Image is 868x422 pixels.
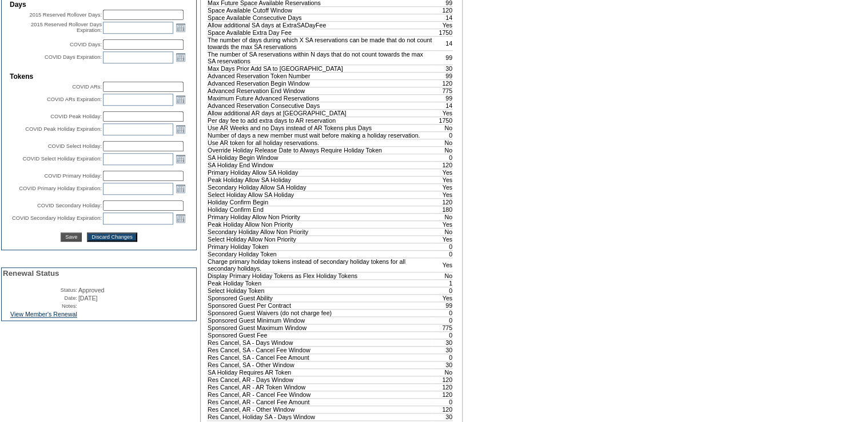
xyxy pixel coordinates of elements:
td: 14 [433,36,453,50]
td: SA Holiday End Window [208,161,433,168]
td: Res Cancel, Holiday SA - Days Window [208,413,433,420]
span: Renewal Status [3,269,59,278]
td: 99 [433,302,453,309]
td: No [433,213,453,220]
a: Open the calendar popup. [174,21,187,34]
td: Select Holiday Allow SA Holiday [208,191,433,198]
td: 1 [433,279,453,287]
td: Select Holiday Token [208,287,433,294]
td: 0 [433,243,453,250]
label: COVID Peak Holiday Expiration: [25,126,102,132]
label: COVID Peak Holiday: [50,114,102,119]
td: 120 [433,383,453,391]
td: No [433,228,453,235]
td: Res Cancel, SA - Cancel Fee Amount [208,353,433,361]
td: Allow additional SA days at ExtraSADayFee [208,21,433,29]
td: 0 [433,154,453,161]
td: Res Cancel, AR - Days Window [208,376,433,383]
td: Per day fee to add extra days to AR reservation [208,116,433,124]
td: Date: [3,295,77,302]
td: Peak Holiday Allow SA Holiday [208,176,433,183]
td: 99 [433,94,453,102]
td: The number of SA reservations within N days that do not count towards the max SA reservations [208,50,433,65]
td: Secondary Holiday Allow SA Holiday [208,183,433,191]
td: 0 [433,287,453,294]
td: 0 [433,353,453,361]
td: Res Cancel, AR - AR Token Window [208,383,433,391]
td: Select Holiday Allow Non Priority [208,235,433,243]
input: Save [61,232,82,242]
label: COVID ARs: [72,84,102,90]
td: Yes [433,235,453,243]
a: Open the calendar popup. [174,212,187,224]
a: Open the calendar popup. [174,93,187,106]
td: Primary Holiday Allow Non Priority [208,213,433,220]
td: Holiday Confirm End [208,206,433,213]
td: 775 [433,87,453,94]
td: Yes [433,294,453,302]
a: Open the calendar popup. [174,152,187,165]
td: Status: [3,287,77,294]
td: No [433,146,453,154]
td: Yes [433,220,453,228]
td: 120 [433,376,453,383]
td: Yes [433,183,453,191]
td: 30 [433,339,453,346]
td: 0 [433,316,453,324]
td: Use AR token for all holiday reservations. [208,139,433,146]
td: The number of days during which X SA reservations can be made that do not count towards the max S... [208,36,433,50]
td: Override Holiday Release Date to Always Require Holiday Token [208,146,433,154]
span: Approved [78,287,105,294]
td: SA Holiday Begin Window [208,154,433,161]
td: Advanced Reservation Consecutive Days [208,102,433,109]
td: Display Primary Holiday Tokens as Flex Holiday Tokens [208,272,433,279]
td: Res Cancel, SA - Cancel Fee Window [208,346,433,353]
td: 30 [433,346,453,353]
td: 120 [433,391,453,398]
td: SA Holiday Requires AR Token [208,368,433,376]
td: 0 [433,131,453,139]
td: 0 [433,331,453,339]
td: Yes [433,258,453,272]
td: Yes [433,21,453,29]
span: [DATE] [78,295,98,302]
td: 1750 [433,29,453,36]
td: Peak Holiday Token [208,279,433,287]
td: 0 [433,309,453,316]
td: Secondary Holiday Allow Non Priority [208,228,433,235]
label: COVID Secondary Holiday Expiration: [12,215,102,221]
button: Discard Changes [87,232,137,242]
td: Res Cancel, SA - Other Window [208,361,433,368]
td: 30 [433,361,453,368]
td: 180 [433,206,453,213]
td: 120 [433,6,453,14]
td: Yes [433,109,453,116]
td: Yes [433,168,453,176]
td: Use AR Weeks and no Days instead of AR Tokens plus Days [208,124,433,131]
td: 99 [433,72,453,79]
td: 14 [433,14,453,21]
td: Space Available Extra Day Fee [208,29,433,36]
a: Open the calendar popup. [174,182,187,195]
label: COVID Days: [70,42,102,47]
td: No [433,124,453,131]
td: Max Days Prior Add SA to [GEOGRAPHIC_DATA] [208,65,433,72]
label: COVID Secondary Holiday: [37,203,102,208]
td: Notes: [3,303,77,310]
td: 120 [433,161,453,168]
td: Res Cancel, AR - Cancel Fee Amount [208,398,433,405]
label: COVID Select Holiday Expiration: [23,156,102,162]
label: 2015 Reserved Rollover Days Expiration: [31,22,102,33]
td: 99 [433,50,453,65]
td: Space Available Consecutive Days [208,14,433,21]
td: Res Cancel, AR - Cancel Fee Window [208,391,433,398]
td: Sponsored Guest Fee [208,331,433,339]
label: 2015 Reserved Rollover Days: [29,12,102,18]
td: 0 [433,398,453,405]
td: Charge primary holiday tokens instead of secondary holiday tokens for all secondary holidays. [208,258,433,272]
a: Open the calendar popup. [174,51,187,63]
td: Holiday Confirm Begin [208,198,433,206]
td: Sponsored Guest Minimum Window [208,316,433,324]
td: 1750 [433,116,453,124]
td: Advanced Reservation Begin Window [208,79,433,87]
